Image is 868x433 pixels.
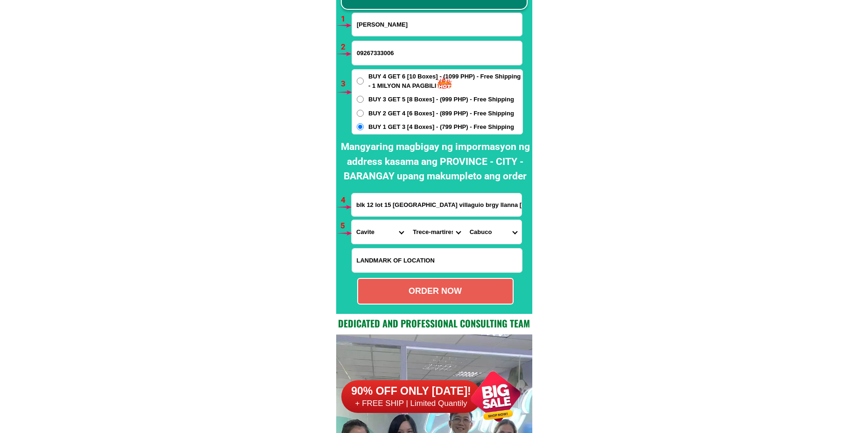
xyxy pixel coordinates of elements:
input: Input full_name [352,13,522,36]
h6: 4 [341,194,352,206]
input: Input phone_number [352,41,522,65]
select: Select district [408,220,465,244]
input: BUY 1 GET 3 [4 Boxes] - (799 PHP) - Free Shipping [357,123,364,130]
select: Select commune [465,220,522,244]
h6: 2 [341,41,352,53]
h6: 3 [341,78,352,90]
input: Input address [352,193,522,216]
span: BUY 3 GET 5 [8 Boxes] - (999 PHP) - Free Shipping [368,95,514,104]
h6: 1 [341,13,352,25]
h6: 5 [340,220,351,232]
input: BUY 2 GET 4 [6 Boxes] - (899 PHP) - Free Shipping [357,110,364,117]
h2: Mangyaring magbigay ng impormasyon ng address kasama ang PROVINCE - CITY - BARANGAY upang makumpl... [339,140,532,184]
select: Select province [352,220,408,244]
div: ORDER NOW [358,285,513,298]
input: BUY 4 GET 6 [10 Boxes] - (1099 PHP) - Free Shipping - 1 MILYON NA PAGBILI [357,78,364,85]
span: BUY 2 GET 4 [6 Boxes] - (899 PHP) - Free Shipping [368,109,514,118]
h6: 90% OFF ONLY [DATE]! [341,384,481,398]
input: Input LANDMARKOFLOCATION [352,248,522,272]
span: BUY 1 GET 3 [4 Boxes] - (799 PHP) - Free Shipping [368,122,514,132]
input: BUY 3 GET 5 [8 Boxes] - (999 PHP) - Free Shipping [357,96,364,103]
h6: + FREE SHIP | Limited Quantily [341,398,481,409]
span: BUY 4 GET 6 [10 Boxes] - (1099 PHP) - Free Shipping - 1 MILYON NA PAGBILI [368,72,522,90]
h2: Dedicated and professional consulting team [336,316,532,330]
